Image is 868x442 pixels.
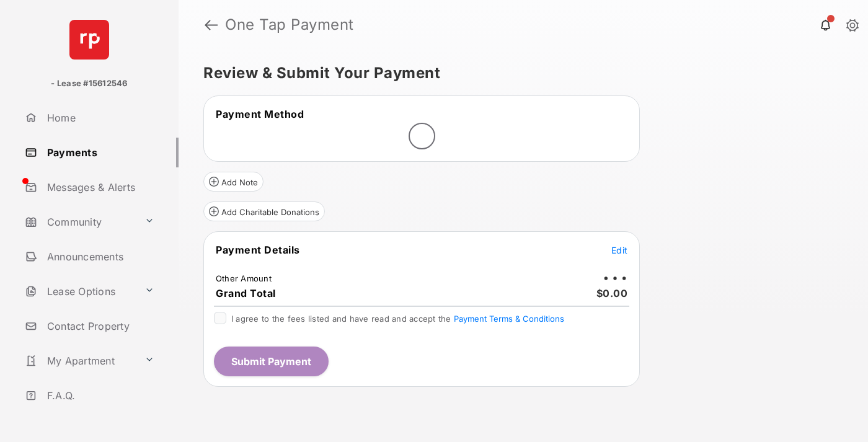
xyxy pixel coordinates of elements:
[203,66,833,81] h5: Review & Submit Your Payment
[225,17,354,32] strong: One Tap Payment
[611,245,627,255] span: Edit
[20,207,139,237] a: Community
[69,20,109,60] img: svg+xml;base64,PHN2ZyB4bWxucz0iaHR0cDovL3d3dy53My5vcmcvMjAwMC9zdmciIHdpZHRoPSI2NCIgaGVpZ2h0PSI2NC...
[215,273,272,284] td: Other Amount
[216,108,304,120] span: Payment Method
[216,287,276,299] span: Grand Total
[20,138,179,167] a: Payments
[214,347,329,376] button: Submit Payment
[454,314,564,324] button: I agree to the fees listed and have read and accept the
[611,244,627,256] button: Edit
[216,244,300,256] span: Payment Details
[596,287,628,299] span: $0.00
[20,381,179,410] a: F.A.Q.
[20,311,179,341] a: Contact Property
[20,172,179,202] a: Messages & Alerts
[203,201,325,221] button: Add Charitable Donations
[20,346,139,376] a: My Apartment
[51,77,127,90] p: - Lease #15612546
[20,276,139,306] a: Lease Options
[20,242,179,272] a: Announcements
[203,172,263,192] button: Add Note
[231,314,564,324] span: I agree to the fees listed and have read and accept the
[20,103,179,133] a: Home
